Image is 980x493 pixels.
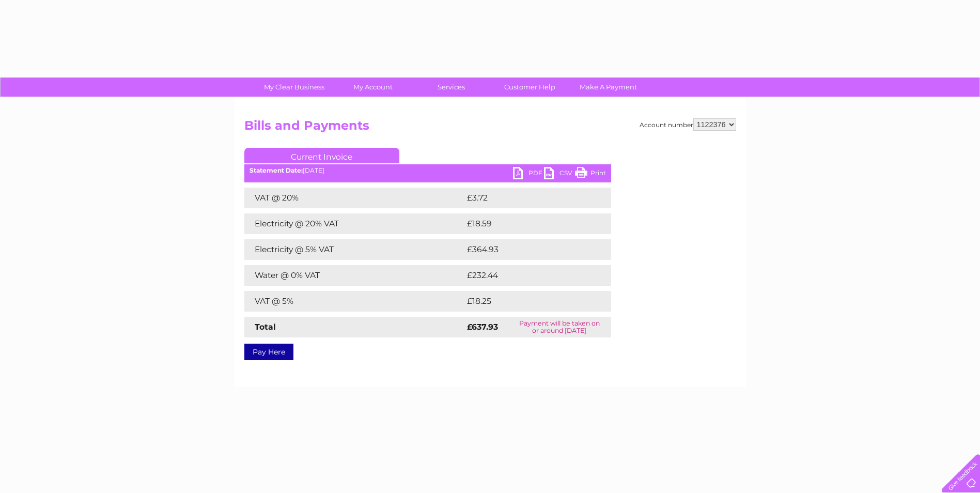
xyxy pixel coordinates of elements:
div: [DATE] [244,167,611,174]
b: Statement Date: [250,166,303,174]
a: Make A Payment [566,78,651,97]
a: PDF [513,167,544,182]
td: Payment will be taken on or around [DATE] [508,317,611,337]
td: £18.25 [464,291,589,312]
h2: Bills and Payments [244,118,736,138]
td: Water @ 0% VAT [244,265,464,286]
strong: Total [255,322,276,332]
td: VAT @ 5% [244,291,464,312]
td: £364.93 [464,239,593,260]
td: £18.59 [464,213,589,234]
td: Electricity @ 20% VAT [244,213,464,234]
a: My Clear Business [252,78,337,97]
td: £232.44 [464,265,593,286]
td: £3.72 [464,188,587,208]
a: CSV [544,167,575,182]
a: Services [409,78,494,97]
a: My Account [330,78,415,97]
strong: £637.93 [467,322,498,332]
a: Print [575,167,606,182]
a: Current Invoice [244,148,399,163]
a: Customer Help [487,78,572,97]
td: VAT @ 20% [244,188,464,208]
a: Pay Here [244,344,293,360]
div: Account number [640,118,736,131]
td: Electricity @ 5% VAT [244,239,464,260]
